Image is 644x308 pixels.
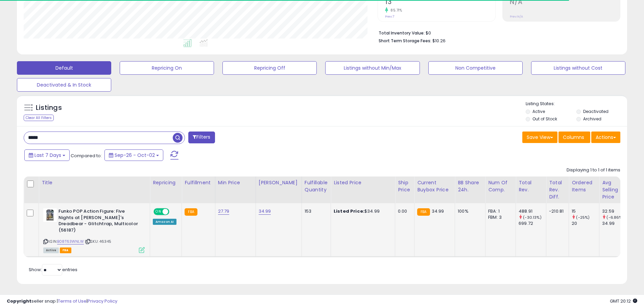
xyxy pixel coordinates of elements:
div: 488.91 [519,208,546,214]
div: Fulfillment [185,179,212,186]
span: All listings currently available for purchase on Amazon [43,247,59,253]
div: Total Rev. Diff. [549,179,566,200]
div: Avg Selling Price [602,179,627,200]
button: Default [17,61,111,75]
div: 0.00 [398,208,409,214]
div: 699.72 [519,220,546,227]
label: Out of Stock [532,116,557,122]
label: Active [532,109,545,114]
a: B08T63WNLW [57,239,84,244]
a: Terms of Use [58,298,87,304]
a: 34.99 [259,208,271,215]
button: Repricing On [120,61,214,75]
div: Fulfillable Quantity [305,179,328,193]
span: | SKU: 46345 [85,239,111,244]
b: Short Term Storage Fees: [379,38,431,44]
a: Privacy Policy [88,298,117,304]
div: seller snap | | [7,298,117,305]
div: $34.99 [334,208,390,214]
small: (-30.13%) [523,215,541,220]
div: 34.99 [602,220,629,227]
div: 20 [572,220,599,227]
div: Clear All Filters [24,115,54,121]
button: Listings without Cost [531,61,625,75]
button: Columns [558,132,590,143]
label: Archived [583,116,601,122]
label: Deactivated [583,109,609,114]
small: FBA [417,208,430,216]
div: Amazon AI [153,219,176,225]
h5: Listings [36,103,62,113]
div: Total Rev. [519,179,543,193]
img: 51hI-zk3fiL._SL40_.jpg [43,208,57,222]
button: Last 7 Days [24,149,70,161]
strong: Copyright [7,298,31,304]
div: 15 [572,208,599,214]
b: Funko POP Action Figure: Five Nights at [PERSON_NAME]'s Dreadbear - Glitchtrap, Multicolor (56187) [58,208,141,235]
div: Current Buybox Price [417,179,452,193]
div: FBA: 1 [488,208,510,214]
span: Sep-26 - Oct-02 [115,152,155,159]
p: Listing States: [526,101,627,107]
button: Listings without Min/Max [325,61,420,75]
button: Repricing Off [222,61,317,75]
div: 153 [305,208,326,214]
div: ASIN: [43,208,145,252]
div: -210.81 [549,208,564,214]
div: Ship Price [398,179,411,193]
span: OFF [168,209,179,215]
button: Deactivated & In Stock [17,78,111,92]
div: Min Price [218,179,253,186]
small: (-6.86%) [606,215,624,220]
div: 100% [458,208,480,214]
small: Prev: 7 [385,15,394,19]
b: Listed Price: [334,208,364,214]
span: FBA [60,247,71,253]
button: Filters [188,132,215,143]
a: 27.79 [218,208,230,215]
span: 2025-10-10 20:12 GMT [610,298,637,304]
span: 34.99 [432,208,444,214]
div: Repricing [153,179,179,186]
div: FBM: 3 [488,214,510,220]
div: Num of Comp. [488,179,513,193]
li: $0 [379,28,615,37]
button: Sep-26 - Oct-02 [104,149,163,161]
span: Show: entries [29,266,77,273]
span: Columns [563,134,584,141]
span: Compared to: [71,152,102,159]
div: 32.59 [602,208,629,214]
button: Save View [522,132,557,143]
div: Title [42,179,147,186]
span: $10.26 [432,38,446,44]
div: Listed Price [334,179,392,186]
div: Displaying 1 to 1 of 1 items [567,167,620,173]
button: Actions [591,132,620,143]
small: (-25%) [576,215,590,220]
span: Last 7 Days [34,152,61,159]
button: Non Competitive [428,61,523,75]
div: BB Share 24h. [458,179,482,193]
span: ON [154,209,163,215]
small: Prev: N/A [510,15,523,19]
b: Total Inventory Value: [379,30,425,36]
small: 85.71% [388,8,402,13]
div: Ordered Items [572,179,596,193]
small: FBA [185,208,197,216]
div: [PERSON_NAME] [259,179,299,186]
